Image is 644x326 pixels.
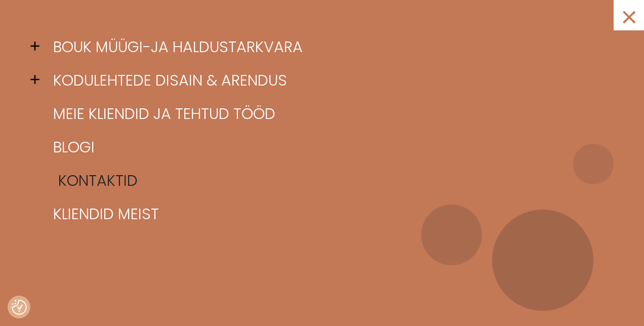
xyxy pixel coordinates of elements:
a: Blogi [46,131,614,164]
a: BOUK müügi-ja haldustarkvara [46,30,614,64]
a: Kontaktid [51,164,619,197]
button: Nõusolekueelistused [12,300,27,315]
a: Kliendid meist [46,197,614,231]
a: Meie kliendid ja tehtud tööd [46,97,614,131]
a: Kodulehtede disain & arendus [46,64,614,97]
img: Revisit consent button [12,300,27,315]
